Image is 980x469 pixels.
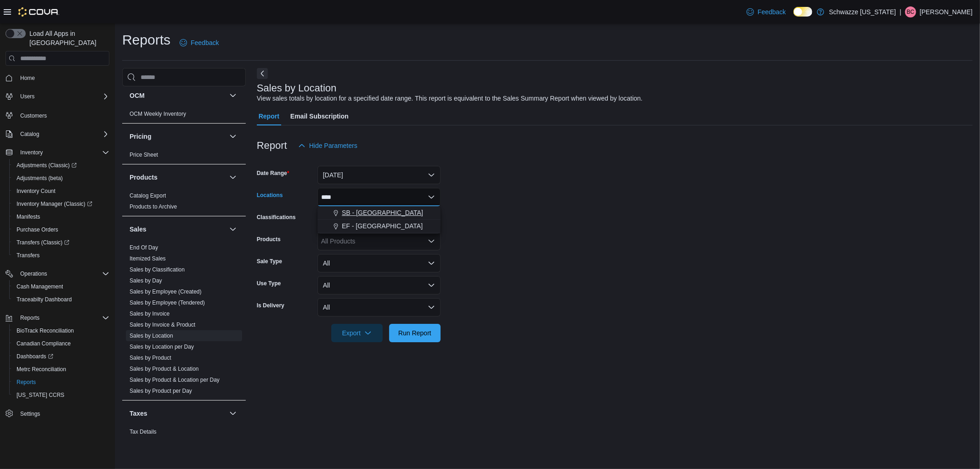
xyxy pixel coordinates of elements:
[130,387,192,395] span: Sales by Product per Day
[191,38,219,47] span: Feedback
[18,7,59,17] img: Cova
[20,410,40,418] span: Settings
[13,198,96,209] a: Inventory Manager (Classic)
[17,312,43,323] button: Reports
[20,74,35,82] span: Home
[17,110,51,121] a: Customers
[907,6,915,17] span: BC
[793,7,813,17] input: Dark Mode
[130,132,226,141] button: Pricing
[2,407,113,420] button: Settings
[17,187,56,195] span: Inventory Count
[829,6,896,17] p: Schwazze [US_STATE]
[17,129,43,140] button: Catalog
[9,172,113,185] button: Adjustments (beta)
[13,390,109,401] span: Washington CCRS
[317,220,441,233] button: EF - [GEOGRAPHIC_DATA]
[20,314,40,322] span: Reports
[130,203,177,210] a: Products to Archive
[130,343,194,350] span: Sales by Location per Day
[13,160,80,171] a: Adjustments (Classic)
[13,198,109,209] span: Inventory Manager (Classic)
[743,3,789,21] a: Feedback
[130,192,166,199] a: Catalog Export
[130,203,177,210] span: Products to Archive
[130,152,158,158] a: Price Sheet
[13,186,59,197] a: Inventory Count
[130,91,145,100] h3: OCM
[13,338,74,349] a: Canadian Compliance
[130,91,226,100] button: OCM
[2,108,113,122] button: Customers
[9,389,113,401] button: [US_STATE] CCRS
[317,206,441,233] div: Choose from the following options
[9,159,113,172] a: Adjustments (Classic)
[13,224,109,235] span: Purchase Orders
[17,312,109,323] span: Reports
[2,311,113,324] button: Reports
[317,254,441,272] button: All
[257,214,296,221] label: Classifications
[257,236,281,243] label: Products
[317,206,441,220] button: SB - [GEOGRAPHIC_DATA]
[257,280,281,287] label: Use Type
[295,136,361,155] button: Hide Parameters
[20,270,47,277] span: Operations
[130,266,185,273] a: Sales by Classification
[130,255,166,262] span: Itemized Sales
[130,376,220,384] span: Sales by Product & Location per Day
[13,237,73,248] a: Transfers (Classic)
[290,107,349,125] span: Email Subscription
[13,377,109,388] span: Reports
[227,224,238,235] button: Sales
[13,173,67,184] a: Adjustments (beta)
[130,388,192,394] a: Sales by Product per Day
[130,277,162,284] a: Sales by Day
[17,213,40,220] span: Manifests
[130,355,171,361] a: Sales by Product
[13,160,109,171] span: Adjustments (Classic)
[9,324,113,337] button: BioTrack Reconciliation
[122,190,246,216] div: Products
[130,288,202,295] span: Sales by Employee (Created)
[17,268,51,279] button: Operations
[257,140,287,151] h3: Report
[13,325,109,336] span: BioTrack Reconciliation
[130,173,226,182] button: Products
[17,252,40,259] span: Transfers
[130,288,202,295] a: Sales by Employee (Created)
[227,172,238,183] button: Products
[17,296,72,303] span: Traceabilty Dashboard
[317,276,441,294] button: All
[130,322,195,328] a: Sales by Invoice & Product
[130,255,166,262] a: Itemized Sales
[257,68,268,79] button: Next
[130,244,158,251] a: End Of Day
[331,324,383,342] button: Export
[17,72,109,84] span: Home
[17,226,58,233] span: Purchase Orders
[130,333,173,339] a: Sales by Location
[17,200,92,208] span: Inventory Manager (Classic)
[13,224,62,235] a: Purchase Orders
[13,237,109,248] span: Transfers (Classic)
[130,266,185,273] span: Sales by Classification
[130,132,151,141] h3: Pricing
[13,351,109,362] span: Dashboards
[17,340,71,347] span: Canadian Compliance
[17,109,109,121] span: Customers
[20,93,34,100] span: Users
[257,170,289,177] label: Date Range
[13,325,78,336] a: BioTrack Reconciliation
[20,149,43,156] span: Inventory
[130,111,186,117] a: OCM Weekly Inventory
[257,192,283,199] label: Locations
[257,258,282,265] label: Sale Type
[26,29,109,47] span: Load All Apps in [GEOGRAPHIC_DATA]
[17,283,63,290] span: Cash Management
[130,429,157,435] a: Tax Details
[13,338,109,349] span: Canadian Compliance
[13,211,44,222] a: Manifests
[13,364,70,375] a: Metrc Reconciliation
[13,390,68,401] a: [US_STATE] CCRS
